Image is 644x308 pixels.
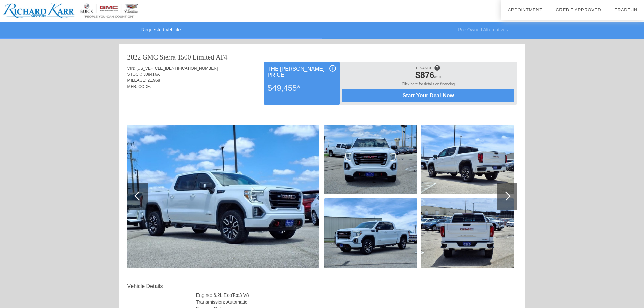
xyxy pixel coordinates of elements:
[127,66,135,71] span: VIN:
[351,93,505,99] span: Start Your Deal Now
[127,125,319,268] img: 17cbafa8db2a027836e7fb403251a1c5.jpg
[196,292,516,299] div: Engine: 6.2L EcoTec3 V8
[136,66,218,71] span: [US_VEHICLE_IDENTIFICATION_NUMBER]
[127,52,214,62] div: 2022 GMC Sierra 1500 Limited
[268,65,336,79] div: The [PERSON_NAME] Price:
[148,78,160,83] span: 21,968
[508,7,542,13] a: Appointment
[342,82,514,89] div: Click here for details on financing
[421,198,514,268] img: 75d1eeba181a4bb3fd3a2f0cf8ab72d5.jpg
[416,66,432,70] span: FINANCE
[556,7,601,13] a: Credit Approved
[324,125,417,194] img: caae4dd40070714e10a6b4719cc0a380.jpg
[127,78,147,83] span: MILEAGE:
[127,94,517,104] div: Quoted on [DATE] 12:56:22 PM
[346,70,510,82] div: /mo
[127,72,142,77] span: STOCK:
[268,79,336,97] div: $49,455*
[615,7,637,13] a: Trade-In
[332,66,333,71] span: i
[196,299,516,305] div: Transmission: Automatic
[143,72,160,77] span: 308416A
[127,282,196,290] div: Vehicle Details
[421,125,514,194] img: e3de74555118e323da26befa0284eb3d.jpg
[324,198,417,268] img: 561eddc40b765c01763a77d591b42b5b.jpg
[127,84,151,89] span: MFR. CODE:
[216,52,227,62] div: AT4
[415,70,434,80] span: $876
